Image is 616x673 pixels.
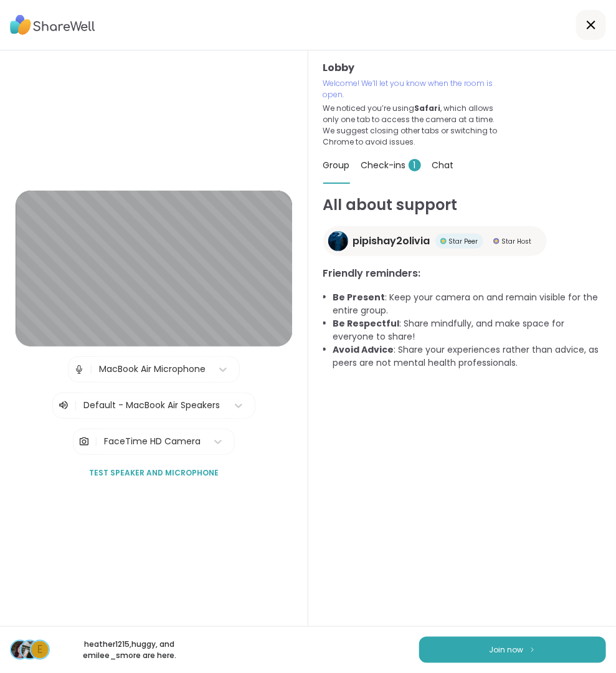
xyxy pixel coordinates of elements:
[440,238,447,244] img: Star Peer
[95,429,98,454] span: |
[333,317,400,330] b: Be Respectful
[60,639,199,661] p: heather1215 , huggy , and emilee_s more are here.
[74,398,77,413] span: |
[493,238,500,244] img: Star Host
[529,646,536,653] img: ShareWell Logomark
[333,317,602,343] li: : Share mindfully, and make space for everyone to share!
[333,343,394,356] b: Avoid Advice
[84,460,224,486] button: Test speaker and microphone
[99,363,206,376] div: MacBook Air Microphone
[419,637,606,663] button: Join now
[37,642,42,658] span: e
[502,237,532,246] span: Star Host
[449,237,478,246] span: Star Peer
[78,429,90,454] img: Camera
[409,159,421,171] span: 1
[21,641,39,659] img: huggy
[323,226,547,256] a: pipishay2oliviapipishay2oliviaStar PeerStar PeerStar HostStar Host
[323,103,503,148] p: We noticed you’re using , which allows only one tab to access the camera at a time. We suggest cl...
[11,641,29,659] img: heather1215
[323,78,503,100] p: Welcome! We’ll let you know when the room is open.
[323,194,602,216] h1: All about support
[104,435,201,448] div: FaceTime HD Camera
[333,291,602,317] li: : Keep your camera on and remain visible for the entire group.
[89,467,219,479] span: Test speaker and microphone
[333,343,602,370] li: : Share your experiences rather than advice, as peers are not mental health professionals.
[490,644,524,656] span: Join now
[432,159,454,171] span: Chat
[10,11,95,39] img: ShareWell Logo
[353,234,430,249] span: pipishay2olivia
[323,159,350,171] span: Group
[323,266,602,281] h3: Friendly reminders:
[415,103,441,113] b: Safari
[323,60,602,75] h3: Lobby
[73,357,85,382] img: Microphone
[333,291,386,303] b: Be Present
[361,159,421,171] span: Check-ins
[328,231,348,251] img: pipishay2olivia
[90,357,93,382] span: |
